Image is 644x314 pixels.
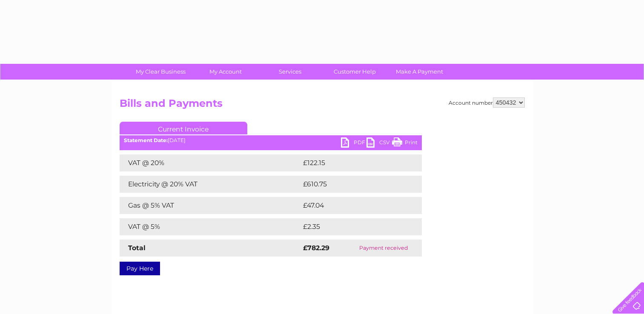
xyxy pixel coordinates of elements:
[120,176,301,193] td: Electricity @ 20% VAT
[320,64,390,80] a: Customer Help
[341,137,366,150] a: PDF
[120,137,422,143] div: [DATE]
[345,240,422,257] td: Payment received
[120,97,525,114] h2: Bills and Payments
[124,137,168,143] b: Statement Date:
[449,97,525,108] div: Account number
[190,64,260,80] a: My Account
[120,154,301,171] td: VAT @ 20%
[301,154,405,171] td: £122.15
[301,197,404,214] td: £47.04
[128,244,146,252] strong: Total
[120,122,247,134] a: Current Invoice
[301,176,406,193] td: £610.75
[366,137,392,150] a: CSV
[120,197,301,214] td: Gas @ 5% VAT
[255,64,325,80] a: Services
[120,218,301,235] td: VAT @ 5%
[301,218,402,235] td: £2.35
[303,244,329,252] strong: £782.29
[126,64,196,80] a: My Clear Business
[120,262,160,275] a: Pay Here
[392,137,418,150] a: Print
[384,64,455,80] a: Make A Payment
